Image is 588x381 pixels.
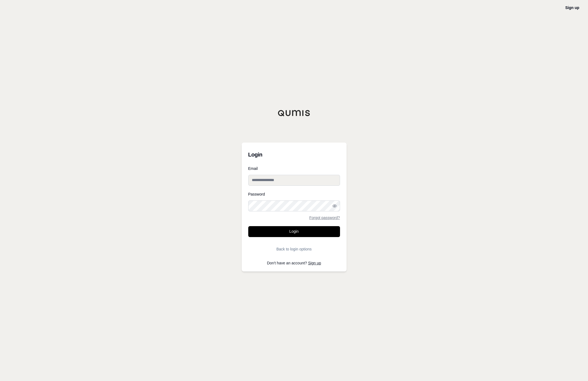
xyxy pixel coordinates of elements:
[248,149,340,160] h3: Login
[278,110,311,116] img: Qumis
[248,167,340,170] label: Email
[248,244,340,255] button: Back to login options
[308,261,321,265] a: Sign up
[248,261,340,265] p: Don't have an account?
[565,5,579,10] a: Sign up
[248,226,340,237] button: Login
[248,192,340,196] label: Password
[309,216,340,220] a: Forgot password?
